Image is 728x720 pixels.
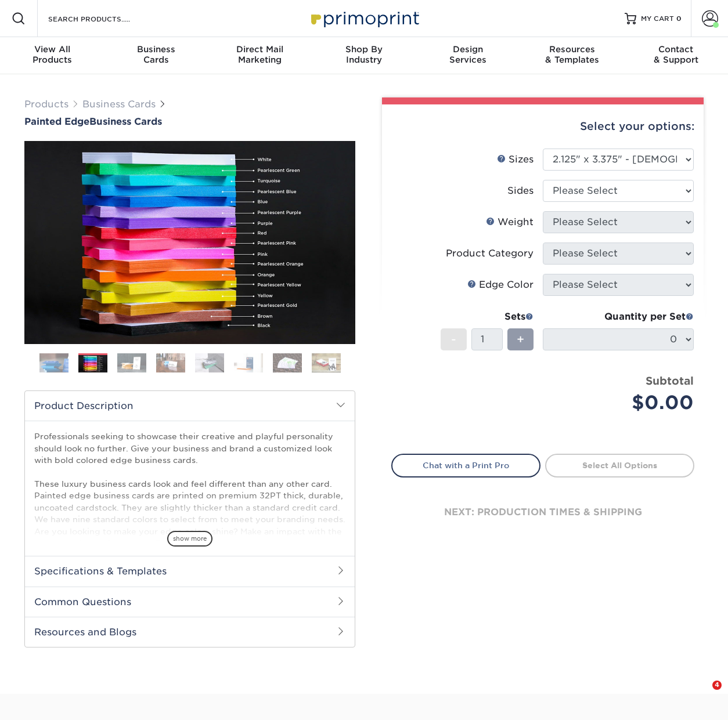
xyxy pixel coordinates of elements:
div: Select your options: [391,104,694,149]
a: Resources& Templates [520,37,624,74]
strong: Subtotal [646,374,694,387]
h1: Business Cards [24,116,355,127]
span: show more [167,531,212,547]
div: Sizes [497,153,534,167]
p: Professionals seeking to showcase their creative and playful personality should look no further. ... [34,430,345,655]
img: Business Cards 07 [273,353,302,373]
span: + [517,331,524,348]
a: Contact& Support [624,37,728,74]
div: next: production times & shipping [391,477,694,547]
img: Business Cards 06 [234,353,263,373]
span: 0 [676,15,682,23]
a: Business Cards [82,99,156,110]
a: DesignServices [416,37,520,74]
a: Chat with a Print Pro [391,454,540,477]
div: Sides [507,184,534,198]
div: Industry [312,44,416,65]
img: Business Cards 03 [117,353,146,373]
img: Business Cards 08 [312,353,341,373]
span: Business [104,44,208,55]
span: 4 [712,681,722,690]
div: Edge Color [467,278,534,292]
div: & Templates [520,44,624,65]
h2: Resources and Blogs [25,617,355,647]
a: BusinessCards [104,37,208,74]
div: Weight [486,215,534,229]
span: - [451,331,456,348]
h2: Product Description [25,391,355,421]
a: Painted EdgeBusiness Cards [24,116,355,127]
img: Business Cards 02 [78,355,107,373]
div: Quantity per Set [543,310,694,324]
div: & Support [624,44,728,65]
a: Select All Options [545,454,694,477]
h2: Specifications & Templates [25,556,355,586]
div: Marketing [208,44,312,65]
img: Primoprint [306,6,422,31]
img: Business Cards 01 [39,349,69,378]
span: Painted Edge [24,116,89,127]
span: Direct Mail [208,44,312,55]
a: Shop ByIndustry [312,37,416,74]
a: Direct MailMarketing [208,37,312,74]
img: Painted Edge 02 [24,141,355,344]
iframe: Intercom live chat [689,681,716,708]
img: Business Cards 05 [195,353,224,373]
span: Shop By [312,44,416,55]
div: Services [416,44,520,65]
img: Business Cards 04 [156,353,185,373]
div: Product Category [446,247,534,260]
h2: Common Questions [25,587,355,617]
span: Contact [624,44,728,55]
div: Sets [441,310,534,324]
input: SEARCH PRODUCTS..... [47,12,160,26]
span: Design [416,44,520,55]
span: MY CART [641,14,674,24]
div: Cards [104,44,208,65]
span: Resources [520,44,624,55]
div: $0.00 [552,389,694,417]
a: Products [24,99,69,110]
